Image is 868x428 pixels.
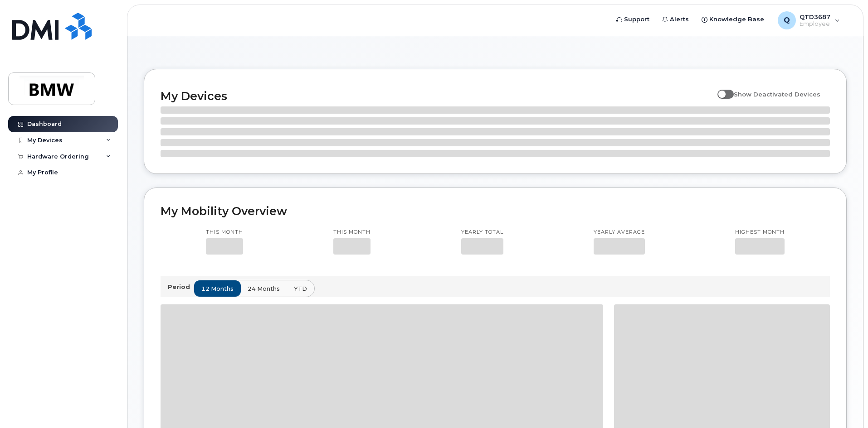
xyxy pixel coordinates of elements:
[294,284,307,293] span: YTD
[248,284,280,293] span: 24 months
[734,91,820,98] span: Show Deactivated Devices
[717,86,725,93] input: Show Deactivated Devices
[168,283,194,291] p: Period
[161,89,713,103] h2: My Devices
[206,229,243,236] p: This month
[333,229,371,236] p: This month
[161,204,830,218] h2: My Mobility Overview
[461,229,503,236] p: Yearly total
[594,229,645,236] p: Yearly average
[735,229,785,236] p: Highest month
